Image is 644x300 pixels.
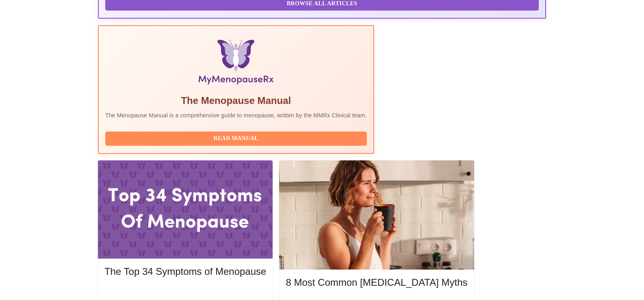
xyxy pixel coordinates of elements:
span: Read More [113,287,258,298]
button: Read Manual [105,132,367,146]
a: Read More [104,288,268,295]
h5: 8 Most Common [MEDICAL_DATA] Myths [286,276,467,289]
h5: The Top 34 Symptoms of Menopause [104,265,266,278]
a: Read Manual [105,134,369,141]
p: The Menopause Manual is a comprehensive guide to menopause, written by the MMRx Clinical team. [105,111,367,119]
h5: The Menopause Manual [105,94,367,107]
img: Menopause Manual [147,39,325,88]
span: Read Manual [113,134,359,144]
button: Read More [104,285,266,300]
